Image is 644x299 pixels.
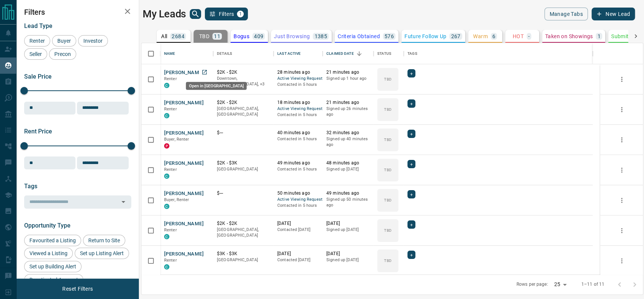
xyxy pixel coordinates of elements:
p: All [161,34,167,39]
p: West End, East End, Toronto [217,76,270,87]
span: Precon [52,51,74,57]
div: condos.ca [164,113,169,118]
div: Tags [404,43,593,64]
span: Set up Building Alert [27,263,79,270]
span: Renter [27,38,48,44]
div: Set up Building Alert [24,261,81,272]
h2: Filters [24,8,131,17]
button: [PERSON_NAME] [164,190,204,197]
div: Return to Site [83,235,125,246]
button: search button [190,9,201,19]
span: Renter [164,76,177,81]
p: $2K - $3K [217,160,270,166]
p: 50 minutes ago [277,190,319,197]
button: New Lead [592,8,635,20]
p: Signed up 1 hour ago [326,76,370,82]
span: Favourited a Listing [27,237,78,243]
div: condos.ca [164,83,169,88]
div: condos.ca [164,174,169,179]
div: Buyer [52,35,76,46]
p: Just Browsing [274,34,310,39]
p: Criteria Obtained [338,34,380,39]
button: [PERSON_NAME] [164,130,204,137]
p: [GEOGRAPHIC_DATA], [GEOGRAPHIC_DATA] [217,227,270,239]
div: Details [213,43,274,64]
span: Buyer [55,38,74,44]
p: Contacted in 5 hours [277,112,319,118]
span: + [410,251,413,259]
div: property.ca [164,143,169,149]
span: Reactivated Account [27,277,81,283]
div: Open in [GEOGRAPHIC_DATA] [186,82,247,90]
div: + [407,220,415,229]
span: Lead Type [24,22,52,29]
button: [PERSON_NAME] [164,69,204,76]
p: Contacted in 5 hours [277,166,319,172]
p: 576 [384,34,394,39]
div: condos.ca [164,204,169,209]
p: TBD [384,76,391,82]
p: 21 minutes ago [326,69,370,76]
button: more [616,195,627,206]
p: Signed up [DATE] [326,166,370,172]
p: Rows per page: [516,281,548,288]
span: Return to Site [86,237,123,243]
p: Contacted in 5 hours [277,203,319,209]
a: Open in New Tab [200,67,209,77]
span: Active Viewing Request [277,76,319,82]
span: + [410,160,413,168]
button: [PERSON_NAME] [164,220,204,228]
button: Manage Tabs [544,8,587,20]
div: condos.ca [164,264,169,270]
p: Future Follow Up [404,34,446,39]
div: + [407,251,415,259]
p: Taken on Showings [545,34,593,39]
span: Renter [164,258,177,263]
p: 40 minutes ago [277,130,319,136]
p: $--- [217,190,270,197]
p: Contacted in 5 hours [277,82,319,88]
span: Renter [164,107,177,112]
p: 1 [597,34,600,39]
div: Last Active [277,43,301,64]
div: Renter [24,35,50,46]
div: Last Active [274,43,323,64]
p: TBD [384,228,391,233]
p: $--- [217,130,270,136]
div: Name [164,43,175,64]
p: Signed up 40 minutes ago [326,136,370,148]
p: 267 [451,34,460,39]
p: [GEOGRAPHIC_DATA] [217,257,270,263]
p: Bogus [234,34,249,39]
span: + [410,130,413,138]
div: Claimed Date [323,43,373,64]
div: + [407,190,415,198]
button: [PERSON_NAME] [164,160,204,167]
button: Reset Filters [57,282,98,295]
button: Open [118,197,129,207]
p: 48 minutes ago [326,160,370,166]
div: Investor [78,35,108,46]
button: Filters1 [205,8,248,20]
span: 1 [238,11,243,17]
span: + [410,70,413,77]
span: Sale Price [24,73,52,80]
button: more [616,74,627,85]
div: Details [217,43,232,64]
div: 25 [551,279,569,290]
div: Reactivated Account [24,274,83,285]
div: Precon [49,48,76,60]
p: 11 [214,34,220,39]
button: more [616,134,627,146]
p: [DATE] [277,220,319,227]
span: Seller [27,51,45,57]
p: $2K - $2K [217,220,270,227]
p: Contacted [DATE] [277,257,319,263]
p: 18 minutes ago [277,99,319,106]
span: + [410,191,413,198]
div: Claimed Date [326,43,354,64]
p: Signed up [DATE] [326,257,370,263]
p: TBD [384,107,391,112]
div: Status [377,43,391,64]
p: Warm [473,34,488,39]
